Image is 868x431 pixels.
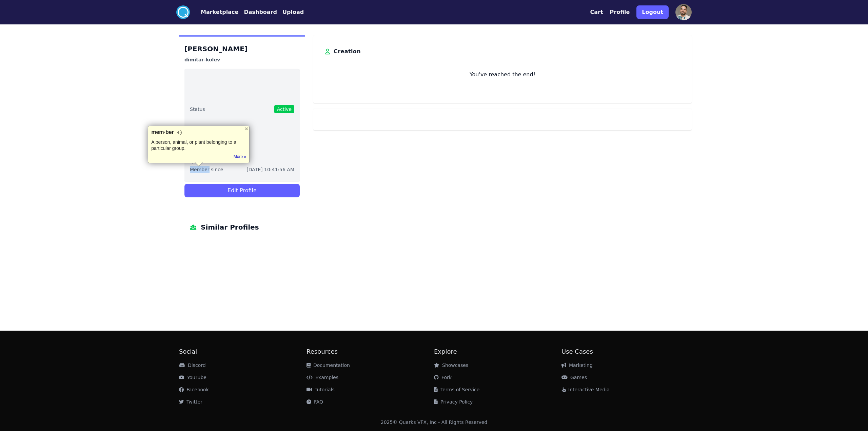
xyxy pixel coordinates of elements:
[636,3,669,22] a: Logout
[307,347,434,356] h2: Resources
[184,184,300,197] button: Edit Profile
[179,347,307,356] h2: Social
[190,166,223,173] span: Member since
[238,8,277,16] a: Dashboard
[561,347,689,356] h2: Use Cases
[184,56,300,64] h3: dimitar-kolev
[201,222,259,233] span: Similar Profiles
[434,347,561,356] h2: Explore
[274,105,294,113] span: Active
[610,8,630,16] button: Profile
[184,43,300,54] h1: [PERSON_NAME]
[190,106,205,113] span: Status
[277,8,304,16] a: Upload
[636,5,669,19] button: Logout
[675,4,692,20] img: profile
[434,363,468,368] a: Showcases
[307,399,323,405] a: FAQ
[334,46,361,57] h3: Creation
[561,387,610,392] a: Interactive Media
[590,8,603,16] button: Cart
[434,399,473,405] a: Privacy Policy
[179,387,209,392] a: Facebook
[561,363,593,368] a: Marketing
[282,8,304,16] button: Upload
[244,8,277,16] button: Dashboard
[179,399,202,405] a: Twitter
[307,363,350,368] a: Documentation
[246,166,294,173] span: [DATE] 10:41:56 AM
[307,375,338,380] a: Examples
[561,375,587,380] a: Games
[434,387,479,392] a: Terms of Service
[381,419,488,426] div: 2025 © Quarks VFX, Inc - All Rights Reserved
[434,375,452,380] a: Fork
[324,71,681,79] p: You've reached the end!
[179,375,206,380] a: YouTube
[190,8,238,16] a: Marketplace
[307,387,335,392] a: Tutorials
[201,8,238,16] button: Marketplace
[179,363,206,368] a: Discord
